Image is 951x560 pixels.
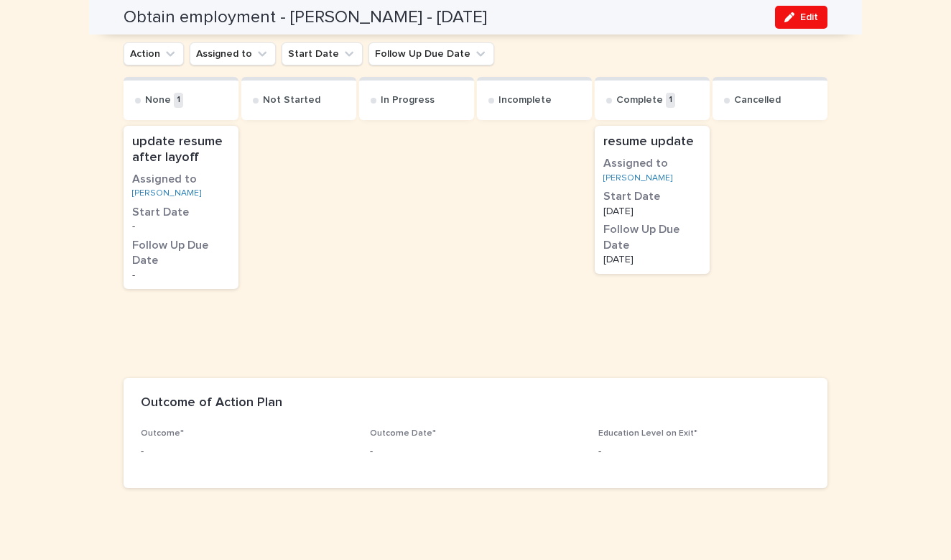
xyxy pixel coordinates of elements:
p: Complete [616,94,663,106]
span: Education Level on Exit* [598,429,697,438]
p: [DATE] [603,206,701,216]
p: - [141,444,353,459]
button: Assigned to [190,42,276,65]
h2: Outcome of Action Plan [141,395,282,411]
h3: Start Date [132,205,230,221]
p: Incomplete [498,94,552,106]
span: Outcome Date* [370,429,436,438]
p: - [132,221,230,231]
h3: Start Date [603,189,701,205]
h3: Follow Up Due Date [603,222,701,253]
p: 1 [174,93,183,108]
span: Edit [800,12,818,22]
p: - [370,444,582,459]
h3: Assigned to [603,156,701,172]
a: update resume after layoffAssigned to[PERSON_NAME] Start Date-Follow Up Due Date- [124,126,238,289]
h3: Follow Up Due Date [132,238,230,269]
p: Not Started [263,94,320,106]
h2: Obtain employment - [PERSON_NAME] - [DATE] [124,7,487,28]
span: Outcome* [141,429,184,438]
p: - [132,270,230,280]
button: Edit [775,6,827,29]
a: [PERSON_NAME] [603,173,672,183]
h3: Assigned to [132,172,230,188]
p: [DATE] [603,254,701,265]
p: resume update [603,134,701,150]
p: Cancelled [734,94,781,106]
p: None [145,94,171,106]
button: Start Date [282,42,363,65]
button: Action [124,42,184,65]
button: Follow Up Due Date [368,42,494,65]
p: update resume after layoff [132,134,230,165]
p: - [598,444,810,459]
a: resume updateAssigned to[PERSON_NAME] Start Date[DATE]Follow Up Due Date[DATE] [595,126,710,273]
p: In Progress [381,94,435,106]
p: 1 [666,93,675,108]
a: [PERSON_NAME] [132,188,201,198]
